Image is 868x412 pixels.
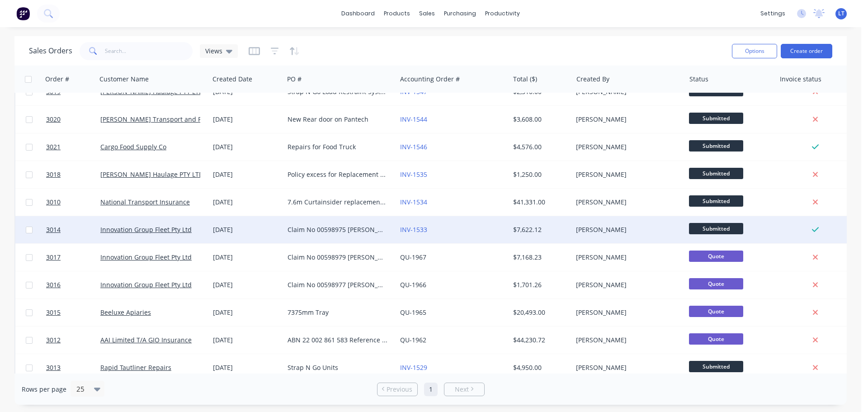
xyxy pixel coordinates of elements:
div: [DATE] [213,170,280,179]
div: Claim No 00598979 [PERSON_NAME] DN85QS Name is [PERSON_NAME] Policy no 322240798 GFT Booking no 5... [288,253,388,262]
div: [PERSON_NAME] [576,336,676,345]
div: [PERSON_NAME] [576,170,676,179]
div: products [379,7,415,20]
div: $4,576.00 [513,142,566,152]
div: Total ($) [513,75,537,84]
span: 3015 [46,308,61,317]
div: $1,250.00 [513,170,566,179]
div: New Rear door on Pantech [288,115,388,124]
span: Submitted [689,113,743,124]
a: Innovation Group Fleet Pty Ltd [100,253,192,261]
a: QU-1966 [400,280,426,289]
div: $1,701.26 [513,280,566,289]
a: INV-1544 [400,115,427,123]
img: Factory [16,7,30,20]
div: Status [689,75,708,84]
span: 3020 [46,115,61,124]
a: dashboard [337,7,379,20]
div: Invoice status [780,75,821,84]
span: 3010 [46,198,61,207]
a: 3014 [46,216,100,243]
a: 3010 [46,189,100,216]
div: $7,168.23 [513,253,566,262]
div: Claim No 00598977 [PERSON_NAME] DN85QS Name is [PERSON_NAME] Policy no 322240798 GFTBooking no 59... [288,280,388,289]
div: [PERSON_NAME] [576,253,676,262]
div: ABN 22 002 861 583 Reference K009429638 [PERSON_NAME] OD 160216 [PERSON_NAME] XO80PQ [288,336,388,345]
div: productivity [481,7,524,20]
a: 3013 [46,354,100,381]
div: $3,608.00 [513,115,566,124]
div: settings [756,7,790,20]
a: Previous page [377,385,417,394]
span: Submitted [689,195,743,207]
div: Created Date [212,75,252,84]
a: INV-1533 [400,225,427,234]
div: [PERSON_NAME] [576,115,676,124]
a: QU-1962 [400,336,426,344]
span: Submitted [689,168,743,179]
a: Page 1 is your current page [424,383,438,396]
span: Quote [689,306,743,317]
button: Options [732,44,777,58]
div: $7,622.12 [513,225,566,234]
div: [DATE] [213,308,280,317]
div: Created By [576,75,609,84]
a: Rapid Tautliner Repairs [100,363,171,372]
a: 3018 [46,161,100,188]
a: INV-1534 [400,198,427,206]
a: [PERSON_NAME] Haulage PTY LTD [100,170,203,179]
div: Repairs for Food Truck [288,142,388,152]
div: $44,230.72 [513,336,566,345]
h1: Sales Orders [29,47,72,55]
span: 3013 [46,363,61,372]
a: 3017 [46,244,100,271]
div: Customer Name [99,75,149,84]
a: 3015 [46,299,100,326]
span: Rows per page [22,385,66,394]
div: Claim No 00598975 [PERSON_NAME] DC61QW Name is [PERSON_NAME] Policy no 322240798 GFT Booking no 5... [288,225,388,234]
div: $20,493.00 [513,308,566,317]
div: [PERSON_NAME] [576,225,676,234]
a: 3016 [46,271,100,298]
a: INV-1535 [400,170,427,179]
span: 3016 [46,280,61,289]
div: $41,331.00 [513,198,566,207]
div: [PERSON_NAME] [576,142,676,152]
div: [DATE] [213,225,280,234]
span: LT [838,9,844,18]
span: 3018 [46,170,61,179]
div: $4,950.00 [513,363,566,372]
div: 7375mm Tray [288,308,388,317]
div: [DATE] [213,363,280,372]
span: 3014 [46,225,61,234]
a: Innovation Group Fleet Pty Ltd [100,225,192,234]
div: Strap N Go Units [288,363,388,372]
span: 3017 [46,253,61,262]
a: QU-1967 [400,253,426,261]
a: 3020 [46,106,100,133]
span: Quote [689,251,743,262]
a: Next page [444,385,484,394]
div: [DATE] [213,115,280,124]
input: Search... [105,42,193,60]
a: QU-1965 [400,308,426,317]
span: Previous [387,385,412,394]
div: Policy excess for Replacement 7.6m Curtainsider [288,170,388,179]
a: 3012 [46,327,100,354]
div: [PERSON_NAME] [576,280,676,289]
span: Submitted [689,140,743,152]
span: Quote [689,278,743,289]
button: Create order [781,44,832,58]
div: [PERSON_NAME] [576,363,676,372]
div: [PERSON_NAME] [576,198,676,207]
div: 7.6m Curtainsider replacement Claim no 537836 - 460782 [PERSON_NAME] Haulage [288,198,388,207]
a: Cargo Food Supply Co [100,142,166,151]
a: Beeluxe Apiaries [100,308,151,317]
span: 3012 [46,336,61,345]
a: AAI Limited T/A GIO Insurance [100,336,192,344]
span: Submitted [689,223,743,234]
span: Submitted [689,361,743,372]
span: Next [455,385,469,394]
a: INV-1529 [400,363,427,372]
a: National Transport Insurance [100,198,190,206]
